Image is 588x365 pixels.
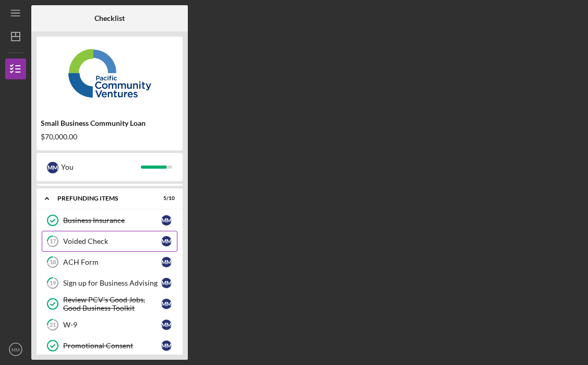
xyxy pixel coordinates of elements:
div: Promotional Consent [63,342,161,350]
tspan: 17 [50,238,56,245]
tspan: 21 [50,322,56,328]
div: Small Business Community Loan [41,119,178,127]
div: M M [161,215,172,226]
a: Business InsuranceMM [42,210,177,231]
div: Business Insurance [63,216,161,225]
div: Review PCV's Good Jobs, Good Business Toolkit [63,296,161,312]
a: 18ACH FormMM [42,252,177,273]
text: MM [11,347,20,352]
div: Sign up for Business Advising [63,279,161,287]
div: M M [161,320,172,330]
tspan: 19 [50,280,56,287]
div: 5 / 10 [156,195,175,202]
div: Voided Check [63,237,161,245]
div: W-9 [63,321,161,329]
div: $70,000.00 [41,133,178,141]
button: MM [5,339,26,360]
a: Promotional ConsentMM [42,335,177,356]
a: Review PCV's Good Jobs, Good Business ToolkitMM [42,293,177,314]
div: M M [47,162,58,173]
div: You [61,158,141,176]
div: M M [161,236,172,246]
b: Checklist [94,14,125,22]
tspan: 18 [50,259,56,266]
img: Product logo [37,42,183,104]
a: 19Sign up for Business AdvisingMM [42,273,177,293]
a: 21W-9MM [42,314,177,335]
div: M M [161,340,172,351]
div: M M [161,257,172,267]
div: M M [161,278,172,288]
div: ACH Form [63,258,161,266]
div: Prefunding Items [57,195,149,202]
div: M M [161,299,172,309]
a: 17Voided CheckMM [42,231,177,252]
